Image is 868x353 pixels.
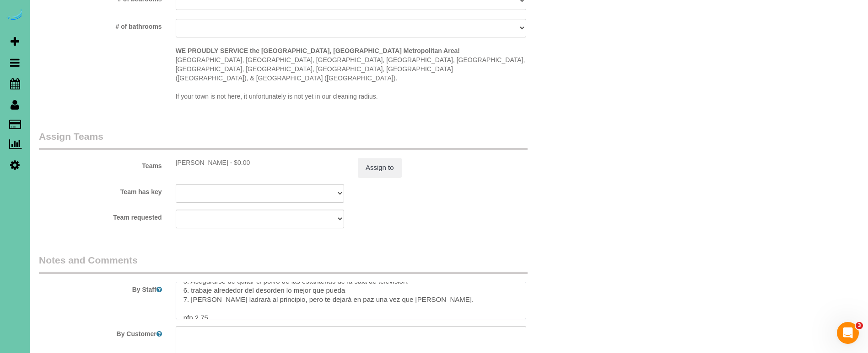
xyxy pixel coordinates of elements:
img: Automaid Logo [5,9,24,22]
span: 3 [856,322,863,329]
label: By Staff [32,282,169,294]
legend: Assign Teams [39,130,528,150]
button: Assign to [358,158,402,177]
iframe: Intercom live chat [837,322,859,344]
p: [GEOGRAPHIC_DATA], [GEOGRAPHIC_DATA], [GEOGRAPHIC_DATA], [GEOGRAPHIC_DATA], [GEOGRAPHIC_DATA], [G... [176,46,526,101]
legend: Notes and Comments [39,253,528,274]
div: 2.50 hours x $0.00/hour [176,158,344,167]
label: Team has key [32,184,169,196]
label: # of bathrooms [32,19,169,31]
label: By Customer [32,326,169,338]
label: Team requested [32,210,169,222]
strong: WE PROUDLY SERVICE the [GEOGRAPHIC_DATA], [GEOGRAPHIC_DATA] Metropolitan Area! [176,47,460,54]
label: Teams [32,158,169,170]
